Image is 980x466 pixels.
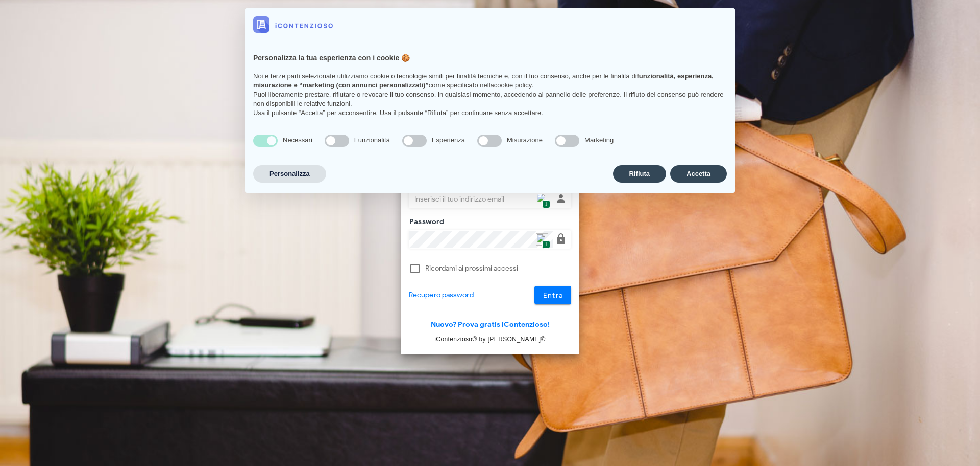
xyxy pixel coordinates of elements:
[253,90,727,108] p: Puoi liberamente prestare, rifiutare o revocare il tuo consenso, in qualsiasi momento, accedendo ...
[670,165,727,183] button: Accetta
[406,217,445,227] label: Password
[613,165,666,183] button: Rifiuta
[534,286,572,304] button: Entra
[536,233,548,246] img: npw-badge-icon.svg
[432,136,465,144] span: Esperienza
[283,136,312,144] span: Necessari
[253,165,326,183] button: Personalizza
[253,72,714,89] strong: funzionalità, esperienza, misurazione e “marketing (con annunci personalizzati)”
[401,334,579,344] p: iContenzioso® by [PERSON_NAME]©
[253,16,333,33] img: logo
[536,193,548,205] img: npw-badge-icon.svg
[584,136,614,144] span: Marketing
[409,290,474,301] a: Recupero password
[543,291,563,300] span: Entra
[542,200,550,209] span: 1
[542,240,550,249] span: 1
[253,53,727,63] h2: Personalizza la tua esperienza con i cookie 🍪
[253,72,727,90] p: Noi e terze parti selezionate utilizziamo cookie o tecnologie simili per finalità tecniche e, con...
[494,81,531,89] a: cookie policy - il link si apre in una nuova scheda
[354,136,390,144] span: Funzionalità
[507,136,543,144] span: Misurazione
[253,108,727,118] p: Usa il pulsante “Accetta” per acconsentire. Usa il pulsante “Rifiuta” per continuare senza accett...
[431,320,550,329] a: Nuovo? Prova gratis iContenzioso!
[425,263,571,274] label: Ricordami ai prossimi accessi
